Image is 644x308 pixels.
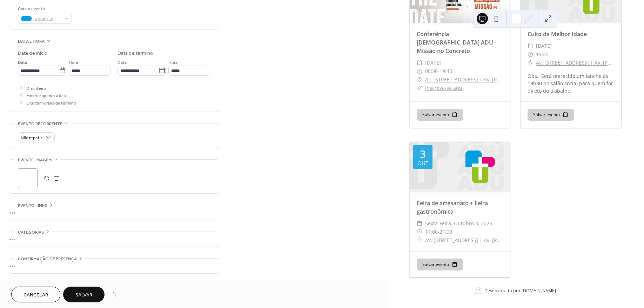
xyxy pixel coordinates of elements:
[425,236,503,245] a: Av. [STREET_ADDRESS] | Av. [PERSON_NAME], 3121 - Pirituba
[536,42,552,50] span: [DATE]
[420,149,426,159] div: 3
[18,229,44,236] span: Categorias
[21,134,42,142] span: Não repetir
[18,38,45,45] span: Data e hora
[536,59,614,67] a: Av. [STREET_ADDRESS] | Av. [PERSON_NAME], 3121 - Pirituba
[417,84,422,92] div: ​
[63,287,105,302] button: Salvar
[440,67,452,75] span: 19:45
[425,219,492,228] span: sexta-feira, outubro 3, 2025
[26,92,67,99] span: Mostrar apenas a data
[18,59,27,66] span: Data
[24,292,48,299] span: Cancelar
[417,109,463,121] button: Salvar evento
[75,292,92,299] span: Salvar
[528,42,533,50] div: ​
[118,50,153,57] div: Data de término
[18,5,71,13] div: Cor do evento
[417,236,422,245] div: ​
[417,75,422,84] div: ​
[528,50,533,59] div: ​
[417,219,422,228] div: ​
[528,109,574,121] button: Salvar evento
[9,232,219,247] div: •••
[484,288,556,294] div: Desenvolvido por
[521,72,621,94] div: Obs.: Será oferecido um lanche às 19h30 no salão social para quem for direto do trabalho.
[35,15,61,23] span: #009DE0FF
[9,259,219,273] div: •••
[26,99,76,107] span: Ocultar horário de término
[438,228,440,236] span: -
[425,228,438,236] span: 17:00
[11,287,60,302] button: Cancelar
[417,161,428,166] div: out
[425,59,441,67] span: [DATE]
[26,85,46,92] span: Dia inteiro
[425,75,503,84] a: Av. [STREET_ADDRESS] | Av. [PERSON_NAME], 3121 - Pirituba
[18,168,38,188] div: ;
[168,59,177,66] span: Hora
[417,228,422,236] div: ​
[18,202,47,209] span: Evento links
[440,228,452,236] span: 21:00
[18,255,77,263] span: CONFIRMAÇÃO DE PRESENÇA
[417,30,496,55] a: Conferência [DEMOGRAPHIC_DATA] ADU - Missão no Concreto
[536,50,549,59] span: 19:45
[425,67,438,75] span: 08:30
[521,30,621,38] div: Culto da Melhor Idade
[9,205,219,220] div: •••
[69,59,78,66] span: Hora
[410,199,510,216] div: Feira de artesanato + Feira gastronômica
[528,59,533,67] div: ​
[417,59,422,67] div: ​
[417,67,422,75] div: ​
[18,156,52,164] span: Evento imagem
[425,85,464,91] a: Inscreva-se aqui
[522,288,556,294] a: [DOMAIN_NAME]
[417,259,463,270] button: Salvar evento
[118,59,127,66] span: Data
[18,120,62,128] span: Evento recorrente
[438,67,440,75] span: -
[18,50,47,57] div: Data de início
